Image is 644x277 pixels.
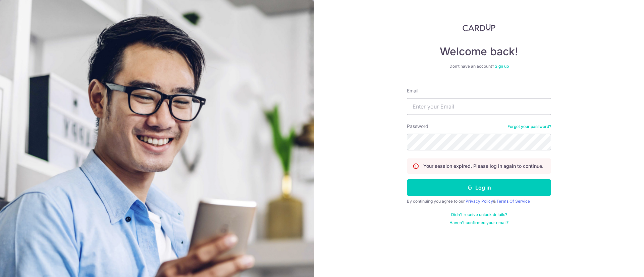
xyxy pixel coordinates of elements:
[466,199,493,204] a: Privacy Policy
[495,64,509,69] a: Sign up
[407,87,418,94] label: Email
[407,199,551,204] div: By continuing you agree to our &
[407,179,551,196] button: Log in
[407,123,428,130] label: Password
[496,199,530,204] a: Terms Of Service
[463,23,495,31] img: CardUp Logo
[507,124,551,129] a: Forgot your password?
[407,45,551,58] h4: Welcome back!
[407,64,551,69] div: Don’t have an account?
[451,212,507,217] a: Didn't receive unlock details?
[449,220,508,225] a: Haven't confirmed your email?
[407,98,551,115] input: Enter your Email
[423,163,543,169] p: Your session expired. Please log in again to continue.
